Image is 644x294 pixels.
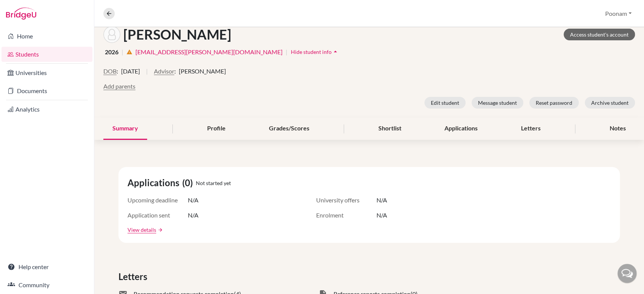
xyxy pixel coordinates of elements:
[103,26,120,43] img: Ojus Mehndiratta's avatar
[103,67,117,76] button: DOB
[2,102,92,117] a: Analytics
[512,118,550,140] div: Letters
[316,211,377,220] span: Enrolment
[2,29,92,44] a: Home
[103,118,147,140] div: Summary
[316,196,377,205] span: University offers
[174,67,176,76] span: :
[198,118,235,140] div: Profile
[2,277,92,292] a: Community
[123,26,231,43] h1: [PERSON_NAME]
[2,259,92,274] a: Help center
[472,97,523,109] button: Message student
[188,196,198,205] span: N/A
[290,46,340,58] button: Hide student infoarrow_drop_up
[103,82,135,91] button: Add parents
[291,49,332,55] span: Hide student info
[105,47,118,57] span: 2026
[128,226,156,234] a: View details
[2,65,92,80] a: Universities
[156,227,163,233] a: arrow_forward
[128,196,188,205] span: Upcoming deadline
[17,5,32,12] span: Help
[128,211,188,220] span: Application sent
[135,47,283,57] a: [EMAIL_ADDRESS][PERSON_NAME][DOMAIN_NAME]
[196,179,231,187] span: Not started yet
[121,67,140,76] span: [DATE]
[117,67,118,76] span: :
[377,211,387,220] span: N/A
[286,47,287,57] span: |
[529,97,579,109] button: Reset password
[118,270,150,283] span: Letters
[188,211,198,220] span: N/A
[2,47,92,62] a: Students
[121,47,123,57] span: |
[369,118,410,140] div: Shortlist
[601,118,635,140] div: Notes
[179,67,226,76] span: [PERSON_NAME]
[260,118,318,140] div: Grades/Scores
[332,48,339,55] i: arrow_drop_up
[585,97,635,109] button: Archive student
[154,67,174,76] button: Advisor
[126,49,132,55] i: warning
[435,118,487,140] div: Applications
[424,97,466,109] button: Edit student
[182,176,196,190] span: (0)
[128,176,182,190] span: Applications
[2,83,92,98] a: Documents
[6,8,36,20] img: Bridge-U
[602,6,635,21] button: Poonam
[377,196,387,205] span: N/A
[564,29,635,40] a: Access student's account
[146,67,148,82] span: |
